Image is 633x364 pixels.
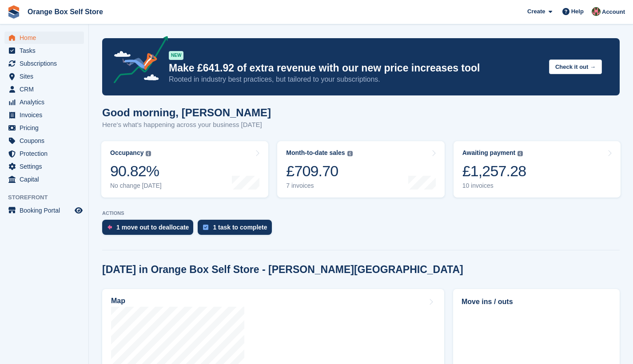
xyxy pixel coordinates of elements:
img: icon-info-grey-7440780725fd019a000dd9b08b2336e03edf1995a4989e88bcd33f0948082b44.svg [347,151,353,156]
a: Awaiting payment £1,257.28 10 invoices [454,141,621,198]
a: menu [4,204,84,217]
h2: Map [111,297,125,305]
p: Make £641.92 of extra revenue with our new price increases tool [169,62,542,75]
div: 1 move out to deallocate [116,224,189,231]
a: menu [4,96,84,108]
a: menu [4,57,84,70]
a: Orange Box Self Store [24,4,107,19]
span: Subscriptions [20,57,73,70]
h2: [DATE] in Orange Box Self Store - [PERSON_NAME][GEOGRAPHIC_DATA] [102,264,463,276]
div: Awaiting payment [462,149,516,157]
span: Help [571,7,584,16]
div: 7 invoices [286,182,352,190]
span: Account [602,8,625,16]
span: Booking Portal [20,204,73,217]
img: icon-info-grey-7440780725fd019a000dd9b08b2336e03edf1995a4989e88bcd33f0948082b44.svg [518,151,523,156]
span: Coupons [20,135,73,147]
div: 10 invoices [462,182,526,190]
span: Invoices [20,109,73,121]
a: menu [4,70,84,83]
img: stora-icon-8386f47178a22dfd0bd8f6a31ec36ba5ce8667c1dd55bd0f319d3a0aa187defe.svg [7,5,20,19]
div: 1 task to complete [213,224,267,231]
span: Tasks [20,44,73,57]
span: Pricing [20,122,73,134]
div: £709.70 [286,162,352,180]
a: 1 move out to deallocate [102,220,198,239]
img: price-adjustments-announcement-icon-8257ccfd72463d97f412b2fc003d46551f7dbcb40ab6d574587a9cd5c0d94... [106,36,168,87]
span: CRM [20,83,73,95]
img: icon-info-grey-7440780725fd019a000dd9b08b2336e03edf1995a4989e88bcd33f0948082b44.svg [146,151,151,156]
img: move_outs_to_deallocate_icon-f764333ba52eb49d3ac5e1228854f67142a1ed5810a6f6cc68b1a99e826820c5.svg [107,225,112,230]
a: menu [4,160,84,173]
div: Occupancy [110,149,143,157]
a: menu [4,32,84,44]
img: David Clark [592,7,601,16]
span: Create [527,7,545,16]
span: Settings [20,160,73,173]
button: Check it out → [549,59,602,74]
h1: Good morning, [PERSON_NAME] [102,107,271,119]
div: No change [DATE] [110,182,162,190]
a: 1 task to complete [198,220,276,239]
p: ACTIONS [102,210,620,216]
div: 90.82% [110,162,162,180]
p: Rooted in industry best practices, but tailored to your subscriptions. [169,75,542,84]
a: menu [4,147,84,160]
a: menu [4,122,84,134]
a: Occupancy 90.82% No change [DATE] [101,141,268,198]
a: menu [4,135,84,147]
div: £1,257.28 [462,162,526,180]
a: Preview store [73,205,84,216]
span: Protection [20,147,73,160]
a: menu [4,44,84,57]
div: Month-to-date sales [286,149,345,157]
img: task-75834270c22a3079a89374b754ae025e5fb1db73e45f91037f5363f120a921f8.svg [203,225,208,230]
div: NEW [169,51,183,60]
span: Home [20,32,73,44]
a: Month-to-date sales £709.70 7 invoices [277,141,444,198]
h2: Move ins / outs [462,297,611,307]
span: Sites [20,70,73,83]
span: Storefront [8,193,88,202]
a: menu [4,109,84,121]
a: menu [4,173,84,186]
a: menu [4,83,84,95]
span: Capital [20,173,73,186]
p: Here's what's happening across your business [DATE] [102,120,271,130]
span: Analytics [20,96,73,108]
